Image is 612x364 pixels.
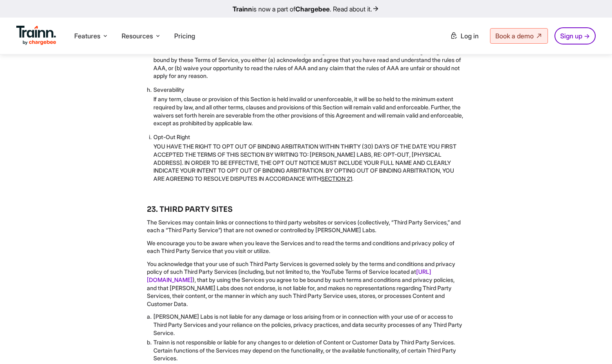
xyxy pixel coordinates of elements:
a: Book a demo [490,28,548,44]
li: Opt-Out Right [153,133,465,183]
p: We encourage you to be aware when you leave the Services and to read the terms and conditions and... [147,239,465,255]
a: Pricing [174,32,195,40]
p: YOU HAVE THE RIGHT TO OPT OUT OF BINDING ARBITRATION WITHIN THIRTY (30) DAYS OF THE DATE YOU FIRS... [153,142,465,182]
img: Trainn Logo [16,26,56,45]
b: Chargebee [295,5,330,13]
p: If any term, clause or provision of this Section is held invalid or unenforceable, it will be so ... [153,95,465,127]
li: Trainn is not responsible or liable for any changes to or deletion of Content or Customer Data by... [153,338,465,362]
span: Log in [461,32,479,40]
span: Features [74,31,100,40]
u: SECTION 21 [321,175,352,182]
li: Severability [153,86,465,127]
h5: 23. THIRD PARTY SITES [147,204,465,215]
span: Resources [122,31,153,40]
a: Sign up → [554,27,596,44]
b: Trainn [233,5,252,13]
p: You acknowledge that your use of such Third Party Services is governed solely by the terms and co... [147,260,465,308]
span: Book a demo [495,32,534,40]
p: The Services may contain links or connections to third party websites or services (collectively, ... [147,218,465,234]
a: Log in [445,29,483,43]
li: Rules of AAA [153,38,465,80]
li: [PERSON_NAME] Labs is not liable for any damage or loss arising from or in connection with your u... [153,313,465,337]
p: The AAA Rules are available at or by calling the AAA at [PHONE_NUMBER]. By agreeing to be bound b... [153,48,465,80]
